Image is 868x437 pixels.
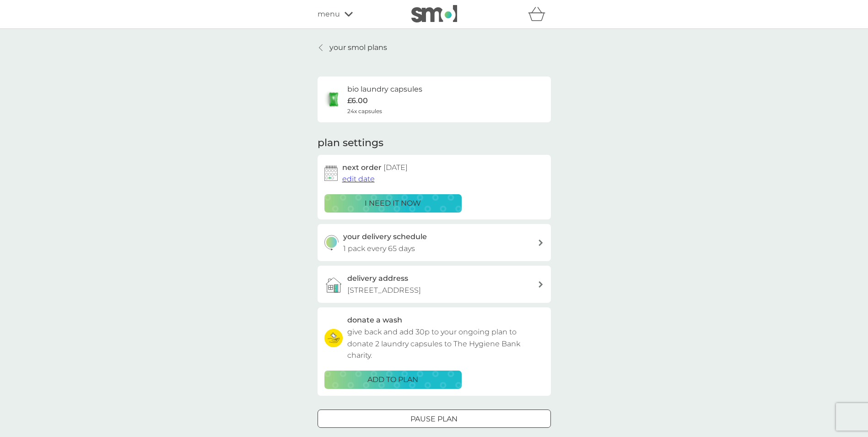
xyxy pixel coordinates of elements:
p: £6.00 [347,95,368,107]
p: ADD TO PLAN [367,374,418,386]
h3: your delivery schedule [343,231,427,243]
button: ADD TO PLAN [324,371,462,389]
span: 24x capsules [347,107,382,115]
button: your delivery schedule1 pack every 65 days [318,224,551,261]
p: i need it now [365,197,421,209]
p: [STREET_ADDRESS] [347,284,421,296]
p: 1 pack every 65 days [343,243,415,255]
p: your smol plans [329,42,387,54]
h6: bio laundry capsules [347,83,422,95]
p: give back and add 30p to your ongoing plan to donate 2 laundry capsules to The Hygiene Bank charity. [347,326,544,361]
h3: delivery address [347,273,408,284]
span: [DATE] [383,163,408,172]
h2: next order [342,162,408,174]
span: edit date [342,175,375,183]
button: edit date [342,173,375,185]
img: smol [411,5,457,22]
a: your smol plans [318,42,387,54]
h3: donate a wash [347,314,402,326]
div: basket [528,5,551,23]
span: menu [318,8,340,20]
button: Pause plan [318,410,551,428]
button: i need it now [324,194,462,213]
a: delivery address[STREET_ADDRESS] [318,266,551,303]
h2: plan settings [318,136,383,150]
img: bio laundry capsules [324,90,343,109]
p: Pause plan [410,413,458,425]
